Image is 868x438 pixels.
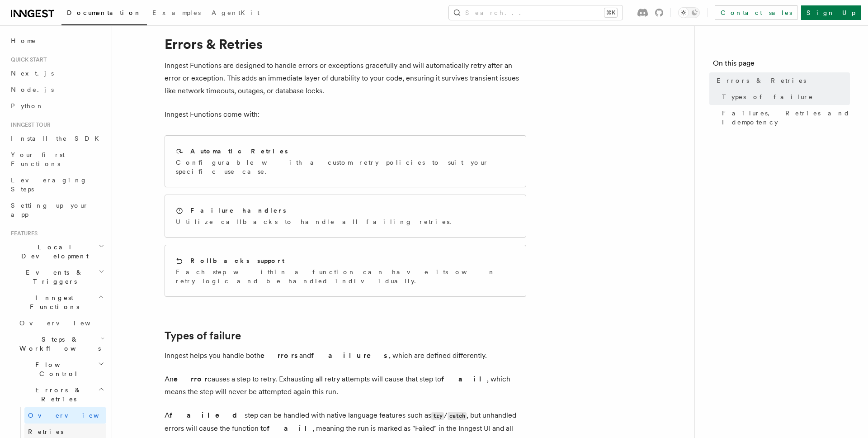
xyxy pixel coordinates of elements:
[11,70,54,77] span: Next.js
[165,245,526,297] a: Rollbacks supportEach step within a function can have its own retry logic and be handled individu...
[67,9,142,16] span: Documentation
[7,172,106,197] a: Leveraging Steps
[11,202,89,218] span: Setting up your app
[267,424,312,433] strong: fail
[7,243,99,261] span: Local Development
[24,407,106,424] a: Overview
[448,412,467,420] code: catch
[165,329,241,342] a: Types of failure
[11,151,65,167] span: Your first Functions
[174,375,208,383] strong: error
[206,3,265,24] a: AgentKit
[7,147,106,172] a: Your first Functions
[7,268,99,286] span: Events & Triggers
[604,8,617,17] kbd: ⌘K
[715,5,797,20] a: Contact sales
[449,5,623,20] button: Search...⌘K
[7,230,38,237] span: Features
[801,5,861,20] a: Sign Up
[165,59,526,97] p: Inngest Functions are designed to handle errors or exceptions gracefully and will automatically r...
[19,319,113,327] span: Overview
[165,108,526,121] p: Inngest Functions come with:
[28,428,63,435] span: Retries
[147,3,206,24] a: Examples
[7,81,106,98] a: Node.js
[718,89,850,105] a: Types of failure
[7,33,106,49] a: Home
[190,147,288,156] h2: Automatic Retries
[170,411,245,419] strong: failed
[7,239,106,264] button: Local Development
[678,7,700,18] button: Toggle dark mode
[165,349,526,362] p: Inngest helps you handle both and , which are defined differently.
[717,76,806,85] span: Errors & Retries
[7,98,106,114] a: Python
[28,412,121,419] span: Overview
[718,105,850,130] a: Failures, Retries and Idempotency
[11,135,104,142] span: Install the SDK
[165,135,526,187] a: Automatic RetriesConfigurable with a custom retry policies to suit your specific use case.
[16,357,106,382] button: Flow Control
[11,86,54,93] span: Node.js
[61,3,147,25] a: Documentation
[165,195,526,238] a: Failure handlersUtilize callbacks to handle all failing retries.
[16,331,106,357] button: Steps & Workflows
[176,267,515,286] p: Each step within a function can have its own retry logic and be handled individually.
[7,264,106,290] button: Events & Triggers
[7,290,106,315] button: Inngest Functions
[311,351,389,360] strong: failures
[212,9,259,16] span: AgentKit
[16,382,106,407] button: Errors & Retries
[165,373,526,398] p: An causes a step to retry. Exhausting all retry attempts will cause that step to , which means th...
[190,206,286,215] h2: Failure handlers
[16,360,98,378] span: Flow Control
[7,121,51,129] span: Inngest tour
[152,9,201,16] span: Examples
[11,102,44,109] span: Python
[11,176,87,193] span: Leveraging Steps
[713,58,850,72] h4: On this page
[7,293,98,311] span: Inngest Functions
[713,72,850,89] a: Errors & Retries
[722,92,813,101] span: Types of failure
[176,217,457,226] p: Utilize callbacks to handle all failing retries.
[7,65,106,81] a: Next.js
[176,158,515,176] p: Configurable with a custom retry policies to suit your specific use case.
[165,36,526,52] h1: Errors & Retries
[7,56,47,63] span: Quick start
[260,351,299,360] strong: errors
[722,109,850,127] span: Failures, Retries and Idempotency
[11,36,36,45] span: Home
[16,386,98,404] span: Errors & Retries
[7,130,106,147] a: Install the SDK
[431,412,444,420] code: try
[16,315,106,331] a: Overview
[190,256,284,265] h2: Rollbacks support
[16,335,101,353] span: Steps & Workflows
[441,375,487,383] strong: fail
[7,197,106,223] a: Setting up your app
